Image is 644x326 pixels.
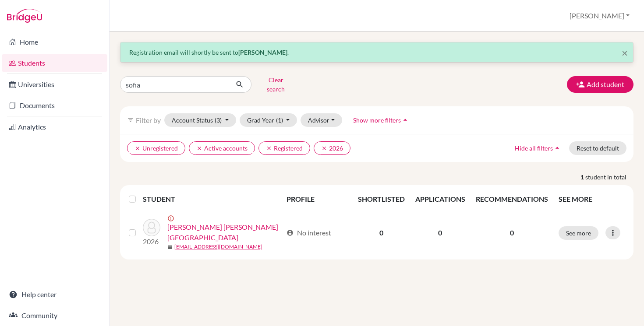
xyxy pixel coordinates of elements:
[401,116,410,124] i: arrow_drop_up
[287,229,294,236] span: account_circle
[353,210,410,256] td: 0
[410,210,471,256] td: 0
[507,141,569,155] button: Hide all filtersarrow_drop_up
[129,48,624,57] p: Registration email will shortly be sent to .
[167,215,176,222] span: error_outline
[2,97,107,114] a: Documents
[553,144,562,152] i: arrow_drop_up
[189,141,255,155] button: clearActive accounts
[353,189,410,210] th: SHORTLISTED
[276,116,283,124] span: (1)
[346,113,417,127] button: Show more filtersarrow_drop_up
[2,307,107,324] a: Community
[196,145,202,151] i: clear
[127,116,134,123] i: filter_list
[585,172,633,182] span: student in total
[2,33,107,51] a: Home
[580,172,585,182] strong: 1
[238,49,287,56] strong: [PERSON_NAME]
[136,116,161,124] span: Filter by
[353,116,401,124] span: Show more filters
[2,76,107,93] a: Universities
[143,236,160,247] p: 2026
[287,228,331,238] div: No interest
[622,48,628,58] button: Close
[174,243,262,251] a: [EMAIL_ADDRESS][DOMAIN_NAME]
[476,228,548,238] p: 0
[127,141,185,155] button: clearUnregistered
[281,189,353,210] th: PROFILE
[2,118,107,136] a: Analytics
[251,73,300,96] button: Clear search
[410,189,471,210] th: APPLICATIONS
[2,286,107,303] a: Help center
[314,141,350,155] button: clear2026
[240,113,297,127] button: Grad Year(1)
[471,189,553,210] th: RECOMMENDATIONS
[569,141,626,155] button: Reset to default
[167,222,283,243] a: [PERSON_NAME] [PERSON_NAME][GEOGRAPHIC_DATA]
[559,226,598,240] button: See more
[120,76,229,93] input: Find student by name...
[566,7,633,24] button: [PERSON_NAME]
[567,76,633,93] button: Add student
[134,145,141,151] i: clear
[266,145,272,151] i: clear
[321,145,327,151] i: clear
[258,141,310,155] button: clearRegistered
[164,113,236,127] button: Account Status(3)
[143,189,281,210] th: STUDENT
[143,219,160,236] img: Tornatore Roff, Sofia
[7,9,42,23] img: Bridge-U
[215,116,222,124] span: (3)
[622,46,628,59] span: ×
[2,54,107,72] a: Students
[167,245,173,250] span: mail
[301,113,342,127] button: Advisor
[553,189,630,210] th: SEE MORE
[515,144,553,152] span: Hide all filters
